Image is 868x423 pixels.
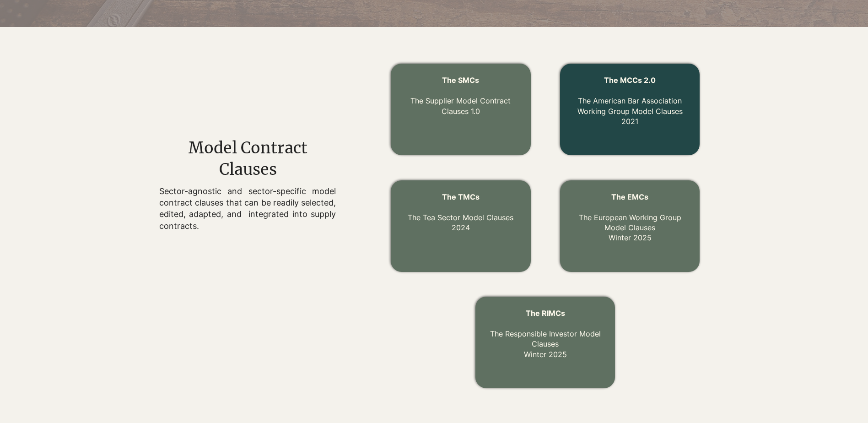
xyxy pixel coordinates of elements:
[189,138,307,179] span: Model Contract Clauses
[611,192,648,201] span: The EMCs
[159,185,336,232] p: Sector-agnostic and sector-specific model contract clauses that can be readily selected, edited, ...
[410,96,511,115] a: The Supplier Model Contract Clauses 1.0
[408,192,513,232] a: The TMCs The Tea Sector Model Clauses2024
[442,192,480,201] span: The TMCs
[604,76,656,85] span: The MCCs 2.0
[526,309,565,318] span: The RIMCs
[579,192,681,243] a: The EMCs The European Working Group Model ClausesWinter 2025
[442,76,479,85] a: The SMCs
[577,76,683,126] a: The MCCs 2.0 The American Bar Association Working Group Model Clauses2021
[490,309,601,359] a: The RIMCs The Responsible Investor Model ClausesWinter 2025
